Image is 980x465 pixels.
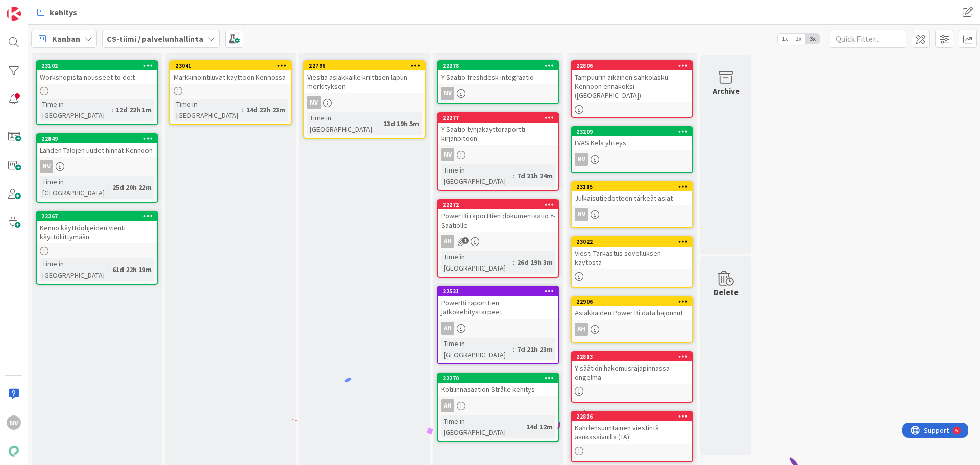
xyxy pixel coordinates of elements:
div: 22267Kenno käyttöohjeiden vienti käyttöliittymään [37,212,157,243]
div: Time in [GEOGRAPHIC_DATA] [307,112,379,135]
span: kehitys [50,6,77,18]
div: 22849Lahden Talojen uudet hinnat Kennoon [37,134,157,157]
div: 22267 [37,212,157,221]
div: 22906Asiakkaiden Power Bi data hajonnut [572,297,692,320]
div: AH [438,322,558,335]
div: 22906 [572,297,692,306]
div: Time in [GEOGRAPHIC_DATA] [441,415,522,438]
a: 22267Kenno käyttöohjeiden vienti käyttöliittymäänTime in [GEOGRAPHIC_DATA]:61d 22h 19m [36,211,158,285]
div: Asiakkaiden Power Bi data hajonnut [572,306,692,320]
div: AH [441,322,454,335]
div: Workshopista nousseet to do:t [37,70,157,84]
a: 22272Power Bi raporttien dokumentaatio Y-SäätiölleAHTime in [GEOGRAPHIC_DATA]:26d 19h 3m [437,199,559,278]
div: NV [40,160,53,173]
div: NV [575,208,588,221]
div: 22278Y-Säätiö freshdesk integraatio [438,61,558,84]
a: 22849Lahden Talojen uudet hinnat KennoonNVTime in [GEOGRAPHIC_DATA]:25d 20h 22m [36,133,158,203]
div: AH [575,323,588,336]
div: 5 [53,4,56,12]
div: 22270 [438,374,558,383]
div: 23102 [41,62,157,69]
div: NV [304,96,425,109]
span: : [379,118,381,129]
div: 7d 21h 23m [514,344,555,355]
div: Y-Säätiö freshdesk integraatio [438,70,558,84]
div: NV [7,415,21,430]
a: 23022Viesti Tarkastus sovelluksen käytöstä [571,236,693,288]
div: 23115 [572,182,692,191]
span: 1x [778,34,792,44]
div: 23209 [576,128,692,135]
div: 22796 [309,62,425,69]
span: 2x [792,34,805,44]
div: NV [572,153,692,166]
div: NV [575,153,588,166]
span: : [513,344,514,355]
img: avatar [7,444,21,458]
a: 23115Julkaisutiedotteen tärkeät asiatNV [571,181,693,228]
div: 22277Y-Säätiö tyhjäkäyttöraportti kirjanpitoon [438,113,558,145]
div: Time in [GEOGRAPHIC_DATA] [40,176,108,199]
div: 22521 [438,287,558,296]
div: Viesti Tarkastus sovelluksen käytöstä [572,247,692,269]
div: Kahdensuuntainen viestintä asukassivuilla (TA) [572,421,692,444]
div: 22796Viestiä asiakkaille kriittisen lapun merkityksen [304,61,425,93]
div: AH [572,323,692,336]
div: 25d 20h 22m [110,182,154,193]
b: CS-tiimi / palvelunhallinta [107,34,203,44]
a: 23102Workshopista nousseet to do:tTime in [GEOGRAPHIC_DATA]:12d 22h 1m [36,60,158,125]
div: 22277 [443,114,558,121]
div: LVAS Kela yhteys [572,136,692,150]
div: 14d 22h 23m [243,104,288,115]
div: Y-Säätiö tyhjäkäyttöraportti kirjanpitoon [438,123,558,145]
div: 26d 19h 3m [514,257,555,268]
div: 23209LVAS Kela yhteys [572,127,692,150]
div: NV [572,208,692,221]
div: Power Bi raporttien dokumentaatio Y-Säätiölle [438,209,558,232]
div: 22806Tampuurin aikainen sähkölasku Kennoon ennakoksi ([GEOGRAPHIC_DATA]) [572,61,692,102]
div: 22816Kahdensuuntainen viestintä asukassivuilla (TA) [572,412,692,444]
div: NV [438,87,558,100]
div: AH [438,235,558,248]
div: Viestiä asiakkaille kriittisen lapun merkityksen [304,70,425,93]
div: 22267 [41,213,157,220]
a: 22278Y-Säätiö freshdesk integraatioNV [437,60,559,104]
div: 22906 [576,298,692,305]
div: Markkinointiluvat käyttöön Kennossa [170,70,291,84]
div: 61d 22h 19m [110,264,154,275]
a: 22796Viestiä asiakkaille kriittisen lapun merkityksenNVTime in [GEOGRAPHIC_DATA]:13d 19h 5m [303,60,426,139]
div: Time in [GEOGRAPHIC_DATA] [441,164,513,187]
div: 13d 19h 5m [381,118,422,129]
div: 22806 [576,62,692,69]
div: 23041 [170,61,291,70]
div: AH [441,235,454,248]
span: : [522,421,524,432]
div: Lahden Talojen uudet hinnat Kennoon [37,143,157,157]
div: 23102 [37,61,157,70]
span: : [513,257,514,268]
div: Time in [GEOGRAPHIC_DATA] [174,99,242,121]
div: NV [307,96,321,109]
div: 22272 [438,200,558,209]
div: Time in [GEOGRAPHIC_DATA] [40,258,108,281]
div: 22272Power Bi raporttien dokumentaatio Y-Säätiölle [438,200,558,232]
div: PowerBi raporttien jatkokehitystarpeet [438,296,558,319]
div: 23022 [576,238,692,246]
div: 22270Kotilinnasäätiön Strålle kehitys [438,374,558,396]
div: 7d 21h 24m [514,170,555,181]
div: 22849 [41,135,157,142]
div: AH [441,399,454,412]
span: : [108,264,110,275]
div: 22813 [576,353,692,360]
a: 22906Asiakkaiden Power Bi data hajonnutAH [571,296,693,343]
div: 23115 [576,183,692,190]
div: 22813 [572,352,692,361]
div: AH [438,399,558,412]
div: 23022Viesti Tarkastus sovelluksen käytöstä [572,237,692,269]
span: : [513,170,514,181]
div: 22277 [438,113,558,123]
div: Kenno käyttöohjeiden vienti käyttöliittymään [37,221,157,243]
div: 22270 [443,375,558,382]
div: 23115Julkaisutiedotteen tärkeät asiat [572,182,692,205]
div: Julkaisutiedotteen tärkeät asiat [572,191,692,205]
